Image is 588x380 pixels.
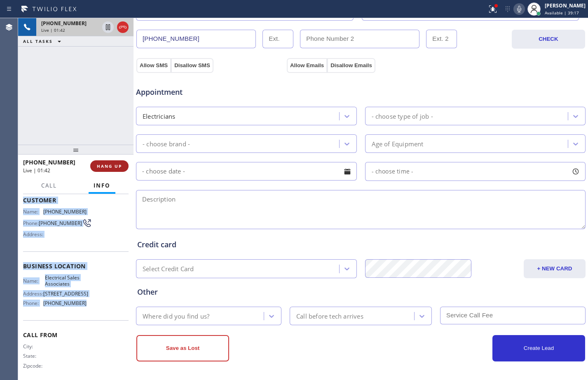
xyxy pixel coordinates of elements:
[18,36,69,46] button: ALL TASKS
[43,291,88,297] span: [STREET_ADDRESS]
[143,139,190,148] div: - choose brand -
[97,163,122,169] span: HANG UP
[23,331,129,339] span: Call From
[23,363,45,369] span: Zipcode:
[43,300,87,306] span: [PHONE_NUMBER]
[94,182,110,189] span: Info
[41,20,87,27] span: [PHONE_NUMBER]
[136,58,171,73] button: Allow SMS
[287,58,327,73] button: Allow Emails
[89,178,115,194] button: Info
[23,220,39,226] span: Phone:
[102,21,114,33] button: Hold Customer
[136,335,229,361] button: Save as Lost
[45,274,86,287] span: Electrical Sales Associates
[372,111,433,121] div: - choose type of job -
[23,231,45,237] span: Address:
[23,300,43,306] span: Phone:
[136,87,285,98] span: Appointment
[262,30,293,48] input: Ext.
[90,160,129,172] button: HANG UP
[23,291,43,297] span: Address:
[23,196,129,204] span: Customer
[143,111,175,121] div: Electricians
[39,220,82,226] span: [PHONE_NUMBER]
[524,259,586,278] button: + NEW CARD
[136,30,256,48] input: Phone Number
[372,167,414,175] span: - choose time -
[136,162,357,181] input: - choose date -
[492,335,585,361] button: Create Lead
[23,262,129,270] span: Business location
[23,38,53,44] span: ALL TASKS
[41,182,57,189] span: Call
[512,30,585,49] button: CHECK
[137,286,584,298] div: Other
[143,311,209,321] div: Where did you find us?
[41,27,65,33] span: Live | 01:42
[545,10,579,16] span: Available | 39:17
[23,167,50,174] span: Live | 01:42
[137,239,584,250] div: Credit card
[545,2,586,9] div: [PERSON_NAME]
[296,311,363,321] div: Call before tech arrives
[327,58,375,73] button: Disallow Emails
[43,209,87,215] span: [PHONE_NUMBER]
[143,264,194,274] div: Select Credit Card
[171,58,213,73] button: Disallow SMS
[23,353,45,359] span: State:
[23,343,45,350] span: City:
[117,21,129,33] button: Hang up
[23,209,43,215] span: Name:
[426,30,457,48] input: Ext. 2
[513,3,525,15] button: Mute
[372,139,424,148] div: Age of Equipment
[23,158,75,166] span: [PHONE_NUMBER]
[300,30,419,48] input: Phone Number 2
[440,307,586,324] input: Service Call Fee
[23,278,45,284] span: Name:
[36,178,62,194] button: Call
